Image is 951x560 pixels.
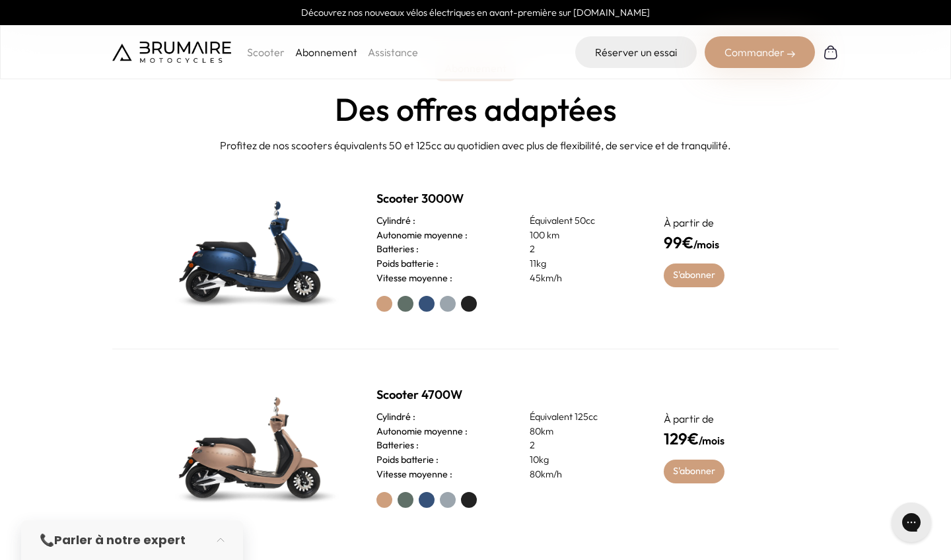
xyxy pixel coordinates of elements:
[247,44,285,60] p: Scooter
[823,44,839,60] img: Panier
[530,214,632,228] p: Équivalent 50cc
[530,257,632,271] p: 11kg
[530,425,632,439] p: 80km
[295,46,357,59] a: Abonnement
[160,185,345,317] img: Scooter Brumaire vert
[376,214,415,228] h3: Cylindré :
[160,381,345,513] img: Scooter Brumaire vert
[787,50,795,58] img: right-arrow-2.png
[530,410,632,425] p: Équivalent 125cc
[530,453,632,468] p: 10kg
[575,36,697,68] a: Réserver un essai
[664,427,791,450] h4: /mois
[664,411,791,427] p: À partir de
[376,228,468,243] h3: Autonomie moyenne :
[376,425,468,439] h3: Autonomie moyenne :
[11,92,940,127] h2: Des offres adaptées
[530,468,632,482] p: 80km/h
[664,232,693,252] span: 99€
[376,190,632,208] h2: Scooter 3000W
[664,215,791,230] p: À partir de
[376,242,419,257] h3: Batteries :
[376,438,419,453] h3: Batteries :
[376,453,439,468] h3: Poids batterie :
[11,137,940,153] p: Profitez de nos scooters équivalents 50 et 125cc au quotidien avec plus de flexibilité, de servic...
[376,468,452,482] h3: Vitesse moyenne :
[376,271,452,286] h3: Vitesse moyenne :
[530,438,632,453] p: 2
[664,429,699,448] span: 129€
[376,410,415,425] h3: Cylindré :
[376,257,439,271] h3: Poids batterie :
[530,242,632,257] p: 2
[530,228,632,243] p: 100 km
[664,230,791,254] h4: /mois
[885,498,938,547] iframe: Gorgias live chat messenger
[530,271,632,286] p: 45km/h
[664,460,725,483] a: S'abonner
[664,263,725,287] a: S'abonner
[368,46,418,59] a: Assistance
[376,386,632,404] h2: Scooter 4700W
[112,42,231,63] img: Brumaire Motocycles
[705,36,815,68] div: Commander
